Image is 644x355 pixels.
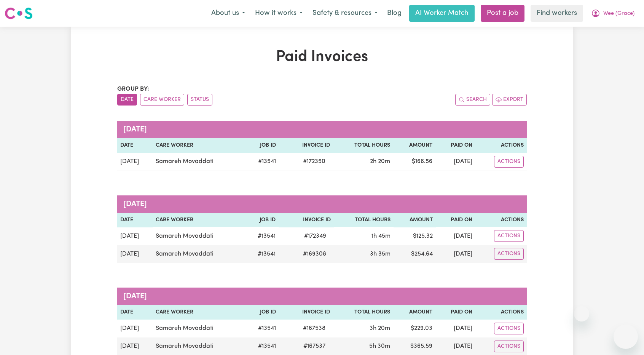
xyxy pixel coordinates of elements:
button: Actions [494,323,524,334]
button: Actions [494,156,524,168]
th: Paid On [436,213,476,227]
th: Job ID [244,213,279,227]
button: sort invoices by paid status [187,94,212,106]
button: Safety & resources [308,5,383,21]
th: Actions [475,305,527,320]
td: $ 229.03 [393,320,435,337]
th: Total Hours [333,138,393,153]
span: # 169308 [298,249,331,259]
td: # 13541 [244,245,279,263]
td: Samareh Movaddati [153,227,244,245]
td: [DATE] [117,227,153,245]
td: [DATE] [436,227,476,245]
button: sort invoices by date [117,94,137,106]
td: $ 166.56 [393,153,435,171]
td: $ 254.64 [394,245,435,263]
td: # 13541 [244,227,279,245]
th: Actions [475,138,527,153]
th: Amount [393,305,435,320]
iframe: Button to launch messaging window [614,325,638,349]
a: Careseekers logo [5,5,33,22]
span: 5 hours 30 minutes [369,343,390,349]
button: How it works [250,5,308,21]
th: Care Worker [153,305,244,320]
th: Paid On [435,305,475,320]
th: Invoice ID [279,305,333,320]
span: # 172349 [300,232,331,241]
button: Search [455,94,490,106]
th: Care Worker [153,138,244,153]
th: Amount [394,213,435,227]
button: Actions [494,341,524,352]
td: Samareh Movaddati [153,153,244,171]
th: Invoice ID [279,138,333,153]
span: Wee (Grace) [603,10,634,18]
caption: [DATE] [117,121,527,138]
th: Paid On [435,138,475,153]
a: AI Worker Match [409,5,475,22]
button: Export [492,94,527,106]
th: Date [117,213,153,227]
td: # 13541 [245,320,279,337]
button: About us [206,5,250,21]
img: Careseekers logo [5,6,33,20]
th: Total Hours [333,305,393,320]
td: [DATE] [117,153,153,171]
button: Actions [494,230,524,242]
h1: Paid Invoices [117,48,527,66]
th: Date [117,305,153,320]
th: Invoice ID [279,213,334,227]
button: sort invoices by care worker [140,94,184,106]
caption: [DATE] [117,288,527,305]
span: 3 hours 35 minutes [370,251,391,257]
span: 2 hours 20 minutes [370,158,390,165]
th: Date [117,138,153,153]
button: Actions [494,248,524,260]
th: Job ID [245,138,279,153]
td: [DATE] [436,245,476,263]
span: 1 hour 45 minutes [371,233,391,239]
th: Amount [393,138,435,153]
span: Group by: [117,86,149,92]
span: # 167537 [299,342,330,351]
td: $ 125.32 [394,227,435,245]
span: # 172350 [298,157,330,166]
th: Job ID [245,305,279,320]
a: Find workers [531,5,583,22]
td: Samareh Movaddati [153,245,244,263]
a: Post a job [481,5,524,22]
td: # 13541 [245,153,279,171]
th: Care Worker [153,213,244,227]
td: [DATE] [117,320,153,337]
span: # 167538 [298,324,330,333]
a: Blog [383,5,406,22]
button: My Account [586,5,639,21]
th: Total Hours [334,213,394,227]
td: [DATE] [117,245,153,263]
th: Actions [475,213,527,227]
caption: [DATE] [117,195,527,213]
td: [DATE] [435,320,475,337]
iframe: Close message [574,306,589,321]
td: Samareh Movaddati [153,320,244,337]
td: [DATE] [435,153,475,171]
span: 3 hours 20 minutes [370,325,390,331]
